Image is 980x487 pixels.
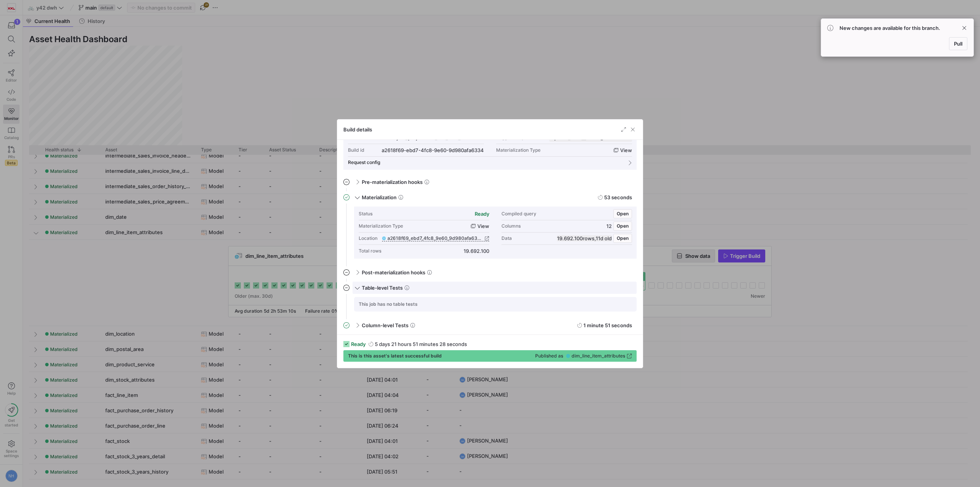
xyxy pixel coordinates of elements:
[613,234,632,243] button: Open
[348,160,623,165] mat-panel-title: Request config
[359,236,377,241] div: Location
[362,322,408,328] span: Column-level Tests
[613,209,632,218] button: Open
[583,322,632,328] y42-duration: 1 minute 51 seconds
[343,297,637,319] div: Table-level Tests
[620,147,632,153] span: view
[617,211,629,216] span: Open
[840,25,940,31] span: New changes are available for this branch.
[343,191,637,203] mat-expansion-panel-header: Materialization53 seconds
[464,248,489,254] div: 19.692.100
[348,353,442,359] span: This is this asset's latest successful build
[375,341,467,347] y42-duration: 5 days 21 hours 51 minutes 28 seconds
[572,353,625,359] span: dim_line_item_attributes
[343,126,372,133] h3: Build details
[477,223,489,229] span: view
[359,302,418,307] span: This job has no table tests
[617,223,629,229] span: Open
[501,223,521,229] div: Columns
[362,285,403,291] span: Table-level Tests
[566,353,632,359] a: dim_line_item_attributes
[348,148,364,153] div: Build id
[343,207,637,266] div: Materialization53 seconds
[606,223,612,229] span: 12
[362,179,423,185] span: Pre-materialization hooks
[343,176,637,188] mat-expansion-panel-header: Pre-materialization hooks
[501,236,512,241] div: Data
[362,269,425,275] span: Post-materialization hooks
[343,319,637,331] mat-expansion-panel-header: Column-level Tests1 minute 51 seconds
[359,248,381,254] div: Total rows
[343,282,637,294] mat-expansion-panel-header: Table-level Tests
[954,41,962,47] span: Pull
[557,235,612,241] div: ,
[557,235,595,241] span: 19.692.100 rows
[382,147,484,153] div: a2618f69-ebd7-4fc8-9e60-9d980afa6334
[613,221,632,231] button: Open
[387,236,483,241] span: a2618f69_ebd7_4fc8_9e60_9d980afa6334
[596,235,612,241] span: 11d old
[382,236,489,241] a: a2618f69_ebd7_4fc8_9e60_9d980afa6334
[343,266,637,279] mat-expansion-panel-header: Post-materialization hooks
[617,236,629,241] span: Open
[535,353,563,359] span: Published as
[496,148,541,153] span: Materialization Type
[348,157,632,168] mat-expansion-panel-header: Request config
[501,211,536,216] div: Compiled query
[359,223,403,229] div: Materialization Type
[604,194,632,200] y42-duration: 53 seconds
[362,194,397,200] span: Materialization
[475,211,489,217] div: ready
[351,341,366,347] span: ready
[359,211,372,216] div: Status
